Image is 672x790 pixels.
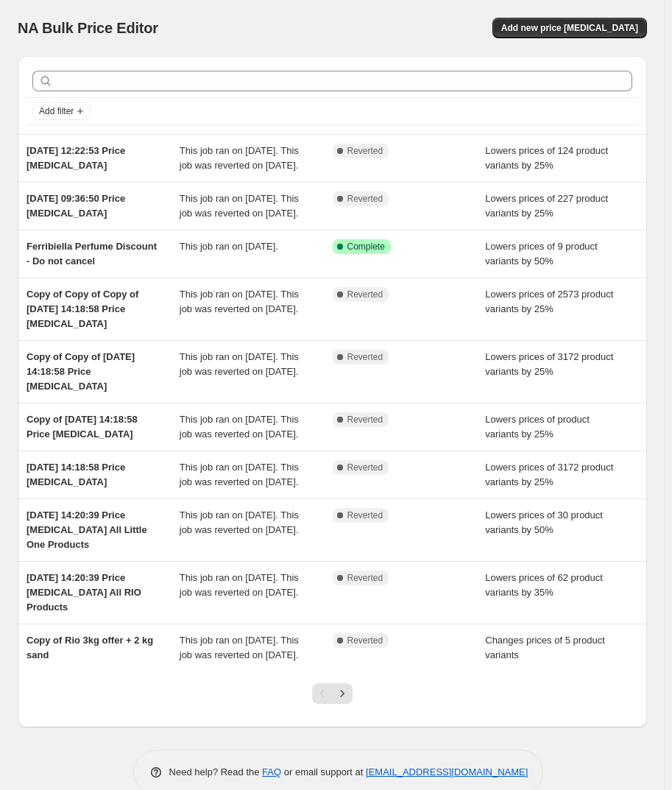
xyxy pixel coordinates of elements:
[366,766,528,777] a: [EMAIL_ADDRESS][DOMAIN_NAME]
[485,414,590,440] span: Lowers prices of product variants by 25%
[332,683,353,704] button: Next
[485,193,608,219] span: Lowers prices of 227 product variants by 25%
[347,635,383,646] span: Reverted
[347,462,383,473] span: Reverted
[180,635,299,660] span: This job ran on [DATE]. This job was reverted on [DATE].
[26,193,125,219] span: [DATE] 09:36:50 Price [MEDICAL_DATA]
[312,683,353,704] nav: Pagination
[347,572,383,584] span: Reverted
[347,414,383,426] span: Reverted
[347,509,383,521] span: Reverted
[485,635,605,660] span: Changes prices of 5 product variants
[26,145,125,171] span: [DATE] 12:22:53 Price [MEDICAL_DATA]
[26,572,141,613] span: [DATE] 14:20:39 Price [MEDICAL_DATA] All RIO Products
[485,145,608,171] span: Lowers prices of 124 product variants by 25%
[26,462,125,487] span: [DATE] 14:18:58 Price [MEDICAL_DATA]
[26,351,135,392] span: Copy of Copy of [DATE] 14:18:58 Price [MEDICAL_DATA]
[26,509,147,550] span: [DATE] 14:20:39 Price [MEDICAL_DATA] All Little One Products
[501,22,638,34] span: Add new price [MEDICAL_DATA]
[485,351,613,377] span: Lowers prices of 3172 product variants by 25%
[485,462,613,487] span: Lowers prices of 3172 product variants by 25%
[26,414,138,440] span: Copy of [DATE] 14:18:58 Price [MEDICAL_DATA]
[180,414,299,440] span: This job ran on [DATE]. This job was reverted on [DATE].
[180,193,299,219] span: This job ran on [DATE]. This job was reverted on [DATE].
[485,289,613,314] span: Lowers prices of 2573 product variants by 25%
[26,241,157,267] span: Ferribiella Perfume Discount - Do not cancel
[347,351,383,363] span: Reverted
[347,241,385,253] span: Complete
[180,509,299,535] span: This job ran on [DATE]. This job was reverted on [DATE].
[180,289,299,314] span: This job ran on [DATE]. This job was reverted on [DATE].
[32,102,91,120] button: Add filter
[180,572,299,598] span: This job ran on [DATE]. This job was reverted on [DATE].
[180,145,299,171] span: This job ran on [DATE]. This job was reverted on [DATE].
[26,635,153,660] span: Copy of Rio 3kg offer + 2 kg sand
[180,241,278,252] span: This job ran on [DATE].
[18,20,158,36] span: NA Bulk Price Editor
[26,289,138,329] span: Copy of Copy of Copy of [DATE] 14:18:58 Price [MEDICAL_DATA]
[485,572,603,598] span: Lowers prices of 62 product variants by 35%
[347,145,383,157] span: Reverted
[262,766,281,777] a: FAQ
[485,241,597,267] span: Lowers prices of 9 product variants by 50%
[347,193,383,205] span: Reverted
[39,105,74,117] span: Add filter
[485,509,603,535] span: Lowers prices of 30 product variants by 50%
[169,766,263,777] span: Need help? Read the
[180,351,299,377] span: This job ran on [DATE]. This job was reverted on [DATE].
[347,289,383,300] span: Reverted
[180,462,299,487] span: This job ran on [DATE]. This job was reverted on [DATE].
[281,766,366,777] span: or email support at
[492,18,647,38] button: Add new price [MEDICAL_DATA]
